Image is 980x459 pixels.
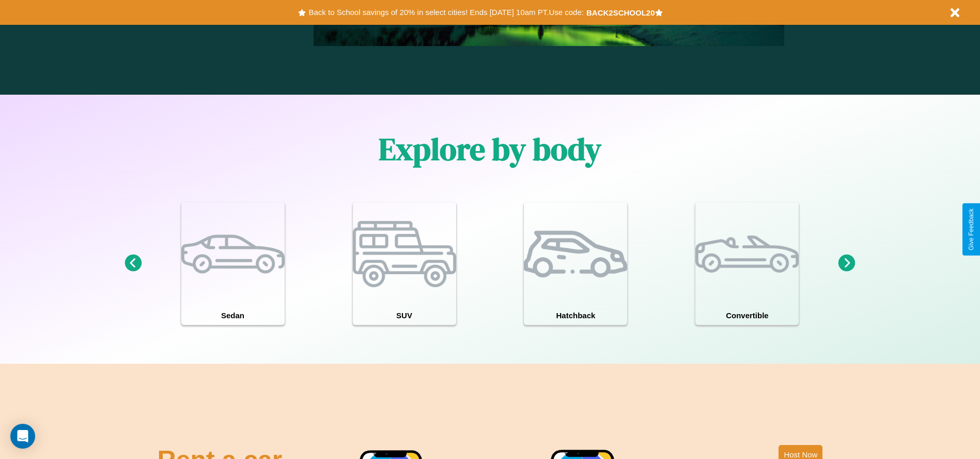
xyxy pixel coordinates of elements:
[524,306,627,325] h4: Hatchback
[379,128,601,170] h1: Explore by body
[586,8,655,17] b: BACK2SCHOOL20
[695,306,799,325] h4: Convertible
[181,306,285,325] h4: Sedan
[306,5,586,20] button: Back to School savings of 20% in select cities! Ends [DATE] 10am PT.Use code:
[968,209,975,250] div: Give Feedback
[353,306,456,325] h4: SUV
[10,424,35,449] div: Open Intercom Messenger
